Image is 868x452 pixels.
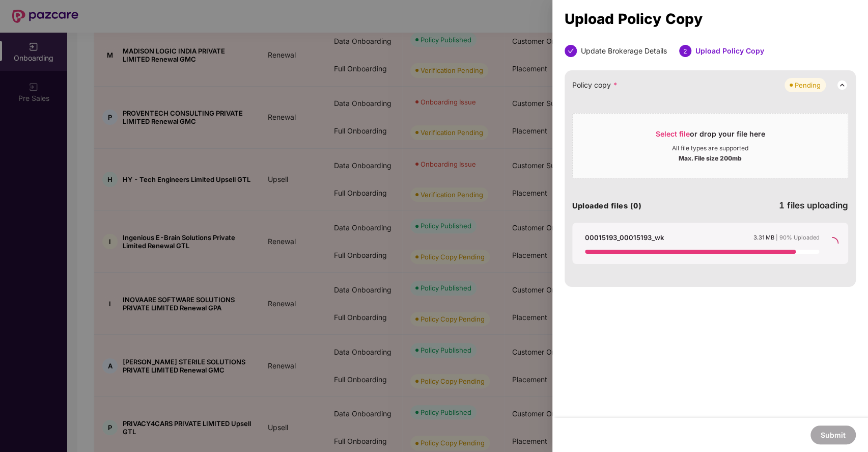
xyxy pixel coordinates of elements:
div: or drop your file here [656,129,765,144]
h4: Uploaded files (0) [572,201,641,211]
span: loading [823,235,841,252]
div: 00015193_00015193_wk [585,233,664,242]
div: Upload Policy Copy [565,13,856,24]
div: Update Brokerage Details [581,45,667,57]
span: check [568,48,574,54]
span: 3.31 MB [753,234,774,241]
div: Max. File size 200mb [679,152,742,163]
span: Select file [656,129,690,138]
span: Policy copy [572,79,618,91]
div: 1 files uploading [779,199,848,212]
span: 2 [683,47,687,55]
img: svg+xml;base64,PHN2ZyB3aWR0aD0iMjQiIGhlaWdodD0iMjQiIHZpZXdCb3g9IjAgMCAyNCAyNCIgZmlsbD0ibm9uZSIgeG... [836,79,848,91]
span: Select fileor drop your file hereAll file types are supportedMax. File size 200mb [573,121,848,170]
span: | 90% Uploaded [775,234,819,241]
button: Submit [810,426,856,444]
div: Pending [795,80,821,90]
div: Upload Policy Copy [695,45,764,57]
div: All file types are supported [672,144,748,152]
